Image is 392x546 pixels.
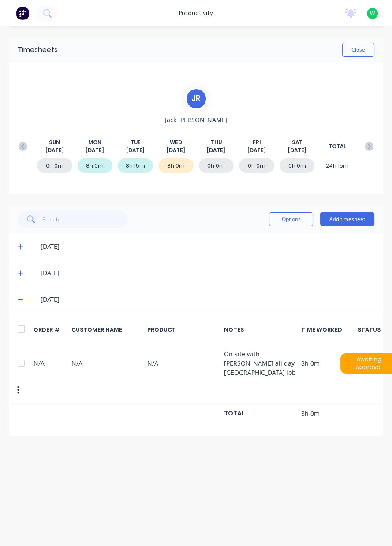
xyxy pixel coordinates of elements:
[126,146,145,154] span: [DATE]
[292,138,302,146] span: SAT
[45,146,64,154] span: [DATE]
[16,7,29,20] img: Factory
[363,325,374,334] div: STATUS
[170,138,182,146] span: WED
[301,325,358,334] div: TIME WORKED
[34,325,67,334] div: ORDER #
[71,325,142,334] div: CUSTOMER NAME
[320,158,355,173] div: 24h 15m
[329,142,346,150] span: TOTAL
[207,146,225,154] span: [DATE]
[86,146,104,154] span: [DATE]
[320,212,374,226] button: Add timesheet
[224,325,296,334] div: NOTES
[41,242,374,251] div: [DATE]
[185,88,207,110] div: J R
[239,158,274,173] div: 0h 0m
[165,115,228,124] span: Jack [PERSON_NAME]
[288,146,306,154] span: [DATE]
[342,43,374,57] button: Close
[18,45,58,55] div: Timesheets
[131,138,141,146] span: TUE
[147,325,219,334] div: PRODUCT
[158,158,194,173] div: 8h 0m
[167,146,185,154] span: [DATE]
[269,212,313,226] button: Options
[199,158,234,173] div: 0h 0m
[252,138,261,146] span: FRI
[280,158,315,173] div: 0h 0m
[41,268,374,278] div: [DATE]
[211,138,222,146] span: THU
[49,138,60,146] span: SUN
[370,9,375,17] span: W
[41,295,374,304] div: [DATE]
[118,158,153,173] div: 8h 15m
[37,158,72,173] div: 0h 0m
[78,158,113,173] div: 8h 0m
[247,146,266,154] span: [DATE]
[175,7,217,20] div: productivity
[42,210,128,228] input: Search...
[88,138,101,146] span: MON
